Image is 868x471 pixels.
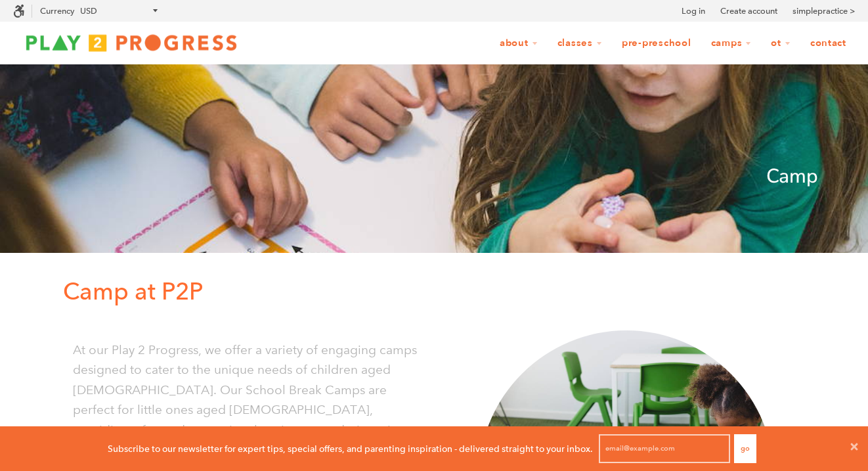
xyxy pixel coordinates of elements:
a: Log in [682,5,705,18]
img: Play2Progress logo [13,30,250,56]
a: Contact [802,31,855,56]
a: Create account [720,5,777,18]
a: Pre-Preschool [613,31,700,56]
a: About [491,31,546,56]
p: Camp at P2P [63,273,818,311]
input: email@example.com [599,434,730,463]
a: Classes [549,31,611,56]
a: Camps [703,31,760,56]
p: Camp [50,161,818,192]
p: Subscribe to our newsletter for expert tips, special offers, and parenting inspiration - delivere... [108,441,593,456]
button: Go [734,434,756,463]
a: simplepractice > [792,5,855,18]
a: OT [762,31,799,56]
label: Currency [40,6,74,16]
